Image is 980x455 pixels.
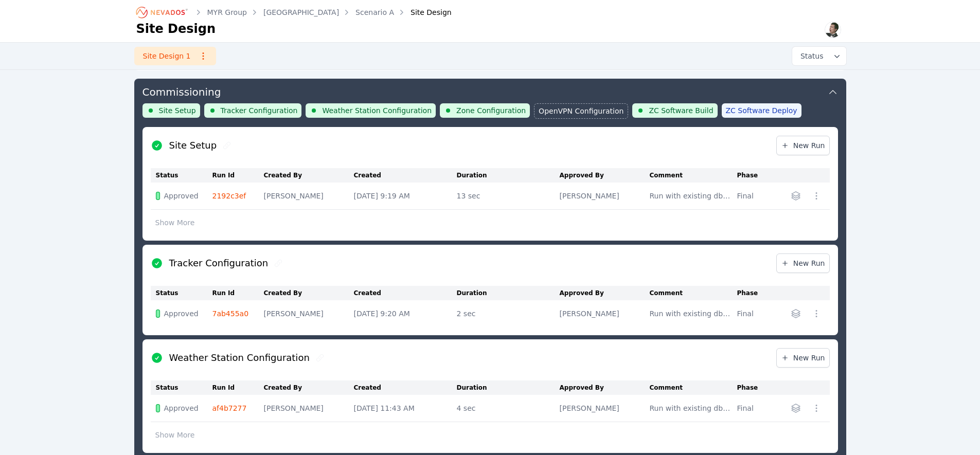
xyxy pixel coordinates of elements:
span: New Run [781,258,825,268]
div: 2 sec [457,308,555,319]
th: Run Id [212,168,264,183]
h2: Weather Station Configuration [169,351,310,365]
th: Created By [264,380,354,395]
td: [DATE] 11:43 AM [354,395,457,422]
td: [PERSON_NAME] [264,300,354,327]
th: Phase [737,380,769,395]
td: [DATE] 9:19 AM [354,183,457,210]
span: New Run [781,140,825,151]
th: Approved By [560,168,650,183]
span: Site Setup [159,105,196,116]
a: New Run [776,253,830,273]
th: Duration [457,380,560,395]
span: ZC Software Build [649,105,713,116]
img: Alex Kushner [825,22,841,38]
div: Final [737,308,763,319]
td: [PERSON_NAME] [560,300,650,327]
span: ZC Software Deploy [726,105,797,116]
td: [DATE] 9:20 AM [354,300,457,327]
th: Created By [264,168,354,183]
div: Site Design [396,7,452,17]
a: Site Design 1 [134,47,216,65]
th: Duration [457,168,560,183]
th: Duration [457,286,560,300]
th: Phase [737,286,769,300]
td: [PERSON_NAME] [560,395,650,422]
h1: Site Design [136,21,216,37]
span: Status [796,51,824,61]
a: Scenario A [355,7,394,17]
div: Run with existing db values [650,403,732,413]
h3: Commissioning [142,85,221,99]
th: Status [151,286,212,300]
span: Approved [164,191,199,201]
span: Zone Configuration [456,105,526,116]
th: Created [354,380,457,395]
span: Approved [164,403,199,413]
button: Show More [151,425,200,445]
a: New Run [776,348,830,368]
th: Comment [650,168,737,183]
a: New Run [776,136,830,155]
th: Created [354,168,457,183]
a: af4b7277 [212,404,247,412]
div: 13 sec [457,191,555,201]
th: Comment [650,286,737,300]
th: Approved By [560,380,650,395]
h2: Tracker Configuration [169,256,269,270]
th: Run Id [212,286,264,300]
th: Comment [650,380,737,395]
th: Status [151,168,212,183]
span: Weather Station Configuration [322,105,432,116]
div: Final [737,403,763,413]
th: Run Id [212,380,264,395]
a: 2192c3ef [212,192,246,200]
a: [GEOGRAPHIC_DATA] [263,7,339,17]
th: Phase [737,168,769,183]
td: [PERSON_NAME] [560,183,650,210]
span: OpenVPN Configuration [539,106,623,116]
a: MYR Group [207,7,247,17]
td: [PERSON_NAME] [264,395,354,422]
span: New Run [781,353,825,363]
button: Status [792,47,846,65]
button: Commissioning [142,79,838,103]
div: Final [737,191,763,201]
span: Approved [164,308,199,319]
div: Run with existing db values [650,191,732,201]
h2: Site Setup [169,138,217,153]
th: Approved By [560,286,650,300]
th: Created By [264,286,354,300]
th: Created [354,286,457,300]
nav: Breadcrumb [136,4,452,21]
div: Run with existing db values [650,308,732,319]
span: Tracker Configuration [221,105,298,116]
button: Show More [151,213,200,232]
td: [PERSON_NAME] [264,183,354,210]
div: 4 sec [457,403,555,413]
th: Status [151,380,212,395]
a: 7ab455a0 [212,310,249,318]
